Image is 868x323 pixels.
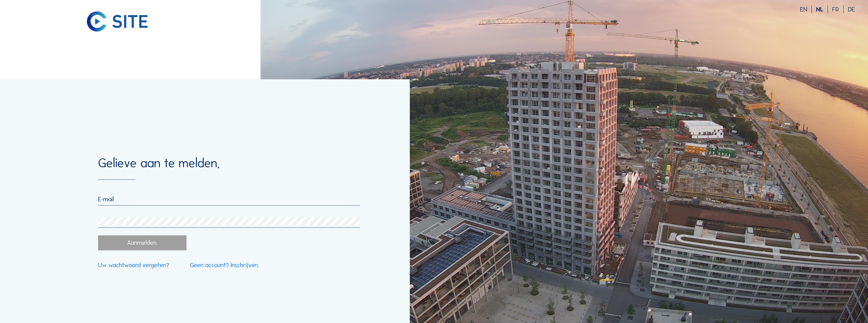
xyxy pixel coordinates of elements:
div: NL [816,6,828,13]
a: Geen account? Inschrijven. [190,262,259,268]
input: E-mail [98,195,360,203]
div: FR [832,6,843,13]
div: Aanmelden. [98,235,187,251]
div: Gelieve aan te melden. [98,157,360,180]
img: C-SITE logo [87,11,148,32]
div: EN [800,6,812,13]
a: Uw wachtwoord vergeten? [98,262,169,268]
div: DE [848,6,855,13]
